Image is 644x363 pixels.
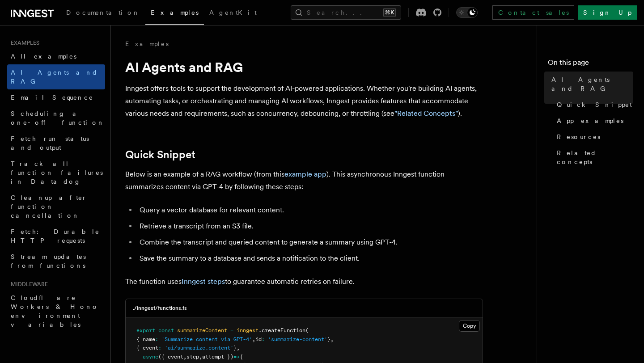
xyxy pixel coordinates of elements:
[11,135,89,151] span: Fetch run status and output
[258,327,305,333] span: .createFunction
[394,109,458,118] a: "Related Concepts"
[11,160,103,185] span: Track all function failures in Datadog
[7,249,105,274] a: Stream updates from functions
[7,281,48,288] span: Middleware
[553,97,633,113] a: Quick Snippet
[548,72,633,97] a: AI Agents and RAG
[7,39,39,46] span: Examples
[11,110,105,126] span: Scheduling a one-off function
[252,336,255,342] span: ,
[551,75,633,93] span: AI Agents and RAG
[7,290,105,333] a: Cloudflare Workers & Hono environment variables
[557,132,600,141] span: Resources
[66,9,140,16] span: Documentation
[202,354,233,360] span: attempt })
[240,354,243,360] span: {
[284,170,326,178] a: example app
[237,345,240,351] span: ,
[151,9,199,16] span: Examples
[7,106,105,131] a: Scheduling a one-off function
[557,100,632,109] span: Quick Snippet
[136,345,158,351] span: { event
[11,53,76,60] span: All examples
[186,354,199,360] span: step
[182,277,225,286] a: Inngest steps
[161,336,252,342] span: 'Summarize content via GPT-4'
[11,228,100,244] span: Fetch: Durable HTTP requests
[125,275,483,288] p: The function uses to guarantee automatic retries on failure.
[177,327,227,333] span: summarizeContent
[268,336,327,342] span: 'summarize-content'
[158,354,183,360] span: ({ event
[7,190,105,224] a: Cleanup after function cancellation
[209,9,257,16] span: AgentKit
[165,345,233,351] span: 'ai/summarize.content'
[553,113,633,129] a: App examples
[230,327,233,333] span: =
[383,8,396,17] kbd: ⌘K
[143,354,158,360] span: async
[255,336,262,342] span: id
[553,129,633,145] a: Resources
[137,220,483,232] li: Retrieve a transcript from an S3 file.
[11,294,99,328] span: Cloudflare Workers & Hono environment variables
[125,39,169,48] a: Examples
[61,3,145,24] a: Documentation
[327,336,330,342] span: }
[330,336,334,342] span: ,
[125,168,483,193] p: Below is an example of a RAG workflow (from this ). This asynchronous Inngest function summarizes...
[291,5,401,20] button: Search...⌘K
[553,145,633,170] a: Related concepts
[11,69,98,85] span: AI Agents and RAG
[305,327,309,333] span: (
[233,354,240,360] span: =>
[7,48,105,64] a: All examples
[262,336,265,342] span: :
[456,7,478,18] button: Toggle dark mode
[145,3,204,25] a: Examples
[7,131,105,156] a: Fetch run status and output
[11,194,87,219] span: Cleanup after function cancellation
[557,148,633,166] span: Related concepts
[137,236,483,249] li: Combine the transcript and queried content to generate a summary using GPT-4.
[7,156,105,190] a: Track all function failures in Datadog
[7,64,105,89] a: AI Agents and RAG
[204,3,262,24] a: AgentKit
[233,345,237,351] span: }
[459,320,480,332] button: Copy
[237,327,258,333] span: inngest
[125,148,195,161] a: Quick Snippet
[137,252,483,265] li: Save the summary to a database and sends a notification to the client.
[158,345,161,351] span: :
[578,5,637,20] a: Sign Up
[136,327,155,333] span: export
[11,253,86,269] span: Stream updates from functions
[133,304,187,312] h3: ./inngest/functions.ts
[7,224,105,249] a: Fetch: Durable HTTP requests
[11,94,93,101] span: Email Sequence
[183,354,186,360] span: ,
[7,89,105,106] a: Email Sequence
[199,354,202,360] span: ,
[125,59,483,75] h1: AI Agents and RAG
[125,82,483,120] p: Inngest offers tools to support the development of AI-powered applications. Whether you're buildi...
[155,336,158,342] span: :
[137,204,483,216] li: Query a vector database for relevant content.
[492,5,574,20] a: Contact sales
[158,327,174,333] span: const
[557,116,623,125] span: App examples
[548,57,633,72] h4: On this page
[136,336,155,342] span: { name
